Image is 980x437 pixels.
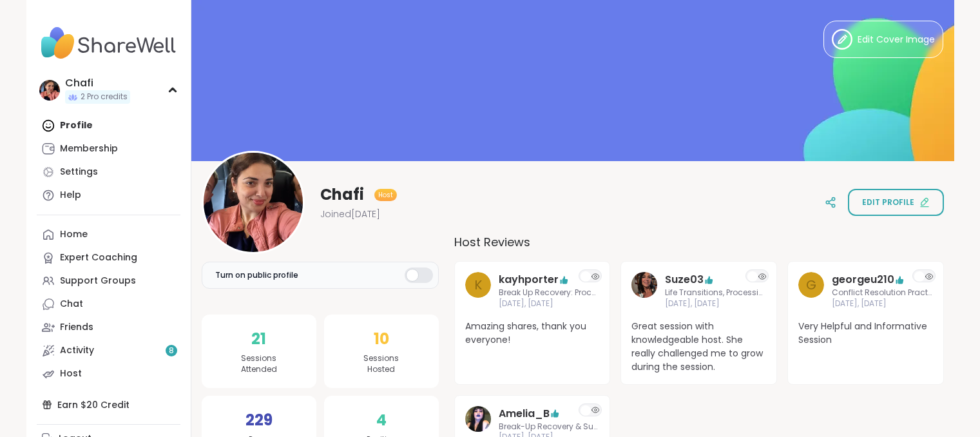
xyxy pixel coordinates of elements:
img: Chafi [204,153,303,252]
button: Edit profile [848,189,944,216]
a: g [798,272,824,309]
div: Activity [60,344,94,357]
a: kayhporter [499,272,559,287]
img: Chafi [39,80,60,101]
span: Conflict Resolution Practice Lab (Peer-Led) [832,287,933,298]
a: Membership [37,137,180,160]
div: Home [60,228,88,241]
span: k [474,275,482,295]
a: k [465,272,491,309]
span: Sessions Attended [241,353,277,375]
span: Host [378,190,393,200]
span: [DATE], [DATE] [832,298,933,309]
img: Suze03 [631,272,657,298]
span: 8 [169,345,174,356]
span: Break Up Recovery: Processing & Integration [499,287,600,298]
span: [DATE], [DATE] [499,298,600,309]
span: Sessions Hosted [363,353,399,375]
span: Amazing shares, thank you everyone! [465,320,600,347]
div: Support Groups [60,275,136,287]
div: Help [60,189,81,202]
span: Life Transitions, Processing and Integration [665,287,766,298]
span: 4 [376,409,387,432]
a: Activity8 [37,339,180,362]
div: Earn $20 Credit [37,393,180,416]
div: Membership [60,142,118,155]
button: Edit Cover Image [823,21,943,58]
span: Chafi [320,184,364,205]
a: Suze03 [631,272,657,309]
div: Host [60,367,82,380]
span: Very Helpful and Informative Session [798,320,933,347]
div: Chat [60,298,83,311]
a: Suze03 [665,272,704,287]
span: Break-Up Recovery & Support [499,422,600,432]
a: Help [37,184,180,207]
a: Support Groups [37,269,180,293]
a: Settings [37,160,180,184]
a: Chat [37,293,180,316]
a: Amelia_B [499,406,550,422]
span: g [806,275,816,295]
span: Edit profile [862,197,914,208]
img: Amelia_B [465,406,491,432]
span: Turn on public profile [215,269,298,281]
span: 10 [374,327,389,351]
a: Expert Coaching [37,246,180,269]
span: Edit Cover Image [858,33,935,46]
div: Expert Coaching [60,251,137,264]
a: Host [37,362,180,385]
a: georgeu210 [832,272,894,287]
div: Settings [60,166,98,179]
a: Home [37,223,180,246]
span: 229 [245,409,273,432]
div: Chafi [65,76,130,90]
span: Joined [DATE] [320,208,380,220]
span: Great session with knowledgeable host. She really challenged me to grow during the session. [631,320,766,374]
span: 21 [251,327,266,351]
div: Friends [60,321,93,334]
span: 2 Pro credits [81,92,128,102]
a: Friends [37,316,180,339]
img: ShareWell Nav Logo [37,21,180,66]
span: [DATE], [DATE] [665,298,766,309]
